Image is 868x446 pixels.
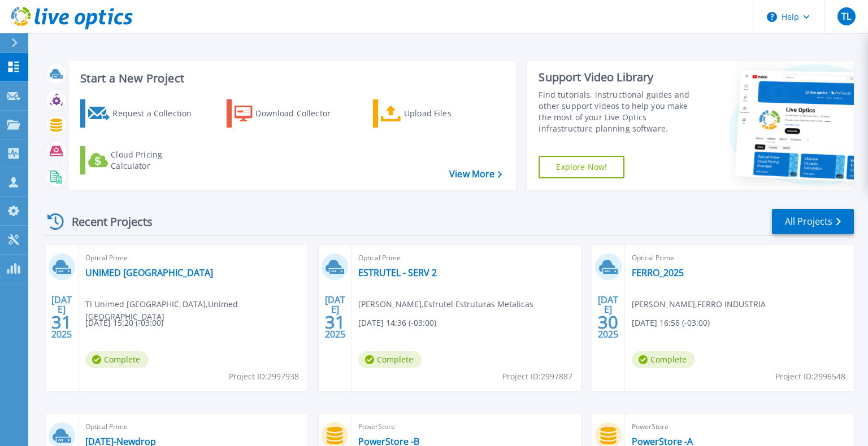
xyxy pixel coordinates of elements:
span: 31 [51,317,72,327]
span: Optical Prime [632,252,847,264]
span: [PERSON_NAME] , Estrutel Estruturas Metalicas [358,298,533,311]
span: Optical Prime [85,421,301,433]
div: Cloud Pricing Calculator [111,149,201,172]
span: Project ID: 2997938 [229,370,299,383]
div: Recent Projects [44,208,168,235]
span: Optical Prime [85,252,301,264]
h3: Start a New Project [80,72,502,85]
span: Project ID: 2996548 [775,370,845,383]
a: Cloud Pricing Calculator [80,146,206,174]
span: Complete [632,351,695,368]
div: [DATE] 2025 [324,296,346,338]
span: TI Unimed [GEOGRAPHIC_DATA] , Unimed [GEOGRAPHIC_DATA] [85,298,307,323]
div: Upload Files [404,102,494,125]
div: Download Collector [255,102,346,125]
span: 30 [598,317,618,327]
span: [PERSON_NAME] , FERRO INDUSTRIA [632,298,766,311]
span: Optical Prime [358,252,574,264]
a: Upload Files [373,99,499,128]
div: [DATE] 2025 [51,296,72,338]
span: Complete [85,351,149,368]
span: Complete [358,351,422,368]
div: [DATE] 2025 [597,296,619,338]
span: TL [841,12,851,21]
a: Explore Now! [539,156,624,178]
div: Find tutorials, instructional guides and other support videos to help you make the most of your L... [539,89,702,134]
a: View More [449,169,502,180]
a: ESTRUTEL - SERV 2 [358,267,437,278]
a: UNIMED [GEOGRAPHIC_DATA] [85,267,213,278]
a: All Projects [772,209,854,234]
span: [DATE] 16:58 (-03:00) [632,317,710,329]
span: Project ID: 2997887 [502,370,572,383]
span: [DATE] 14:36 (-03:00) [358,317,436,329]
a: FERRO_2025 [632,267,684,278]
span: [DATE] 15:20 (-03:00) [85,317,163,329]
span: 31 [325,317,345,327]
div: Request a Collection [112,102,203,125]
a: Download Collector [227,99,353,128]
div: Support Video Library [539,70,702,85]
span: PowerStore [358,421,574,433]
a: Request a Collection [80,99,206,128]
span: PowerStore [632,421,847,433]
